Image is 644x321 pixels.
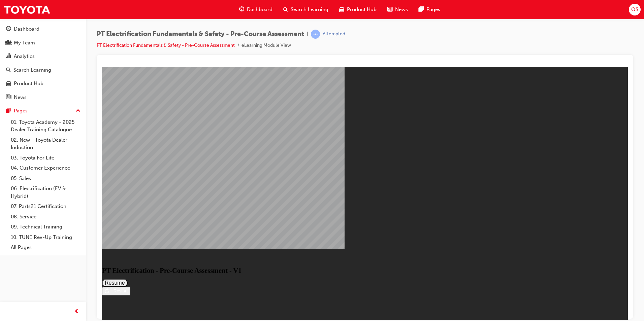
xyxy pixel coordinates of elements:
a: Search Learning [3,64,83,76]
a: News [3,91,83,104]
span: guage-icon [6,26,11,32]
span: people-icon [6,40,11,46]
a: 08. Service [8,212,83,222]
a: My Team [3,37,83,49]
div: Analytics [14,52,35,60]
span: prev-icon [74,308,79,316]
li: eLearning Module View [241,42,291,49]
span: search-icon [283,5,288,14]
a: 09. Technical Training [8,222,83,232]
span: Product Hub [347,6,377,13]
span: news-icon [6,95,11,101]
div: Dashboard [14,25,39,33]
span: chart-icon [6,53,11,60]
button: Pages [3,105,83,117]
div: Pages [14,107,28,115]
span: News [395,6,408,13]
span: PT Electrification Fundamentals & Safety - Pre-Course Assessment [97,30,304,38]
span: Search Learning [291,6,328,13]
span: news-icon [387,5,392,14]
span: car-icon [6,81,11,87]
button: DashboardMy TeamAnalyticsSearch LearningProduct HubNews [3,22,83,105]
a: search-iconSearch Learning [278,3,334,16]
span: Dashboard [247,6,272,13]
div: Search Learning [13,66,51,74]
a: Analytics [3,50,83,63]
span: car-icon [339,5,344,14]
div: Product Hub [14,80,43,87]
span: pages-icon [419,5,424,14]
a: Dashboard [3,23,83,35]
img: Trak [3,2,51,17]
a: car-iconProduct Hub [334,3,382,16]
div: News [14,94,27,101]
span: search-icon [6,67,11,73]
a: 04. Customer Experience [8,163,83,173]
a: 02. New - Toyota Dealer Induction [8,135,83,153]
span: QS [631,6,638,13]
div: Attempted [323,31,345,37]
a: PT Electrification Fundamentals & Safety - Pre-Course Assessment [97,42,235,48]
a: pages-iconPages [413,3,446,16]
span: Pages [426,6,440,13]
a: 10. TUNE Rev-Up Training [8,232,83,243]
span: learningRecordVerb_ATTEMPT-icon [311,30,320,39]
a: news-iconNews [382,3,413,16]
a: 03. Toyota For Life [8,153,83,163]
a: Product Hub [3,77,83,90]
a: 06. Electrification (EV & Hybrid) [8,183,83,201]
button: QS [629,4,641,15]
a: All Pages [8,242,83,253]
span: pages-icon [6,108,11,114]
a: guage-iconDashboard [234,3,278,16]
span: | [307,30,308,38]
div: My Team [14,39,35,47]
a: 05. Sales [8,173,83,184]
a: 01. Toyota Academy - 2025 Dealer Training Catalogue [8,117,83,135]
span: up-icon [76,107,80,115]
span: guage-icon [239,5,244,14]
a: 07. Parts21 Certification [8,201,83,212]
